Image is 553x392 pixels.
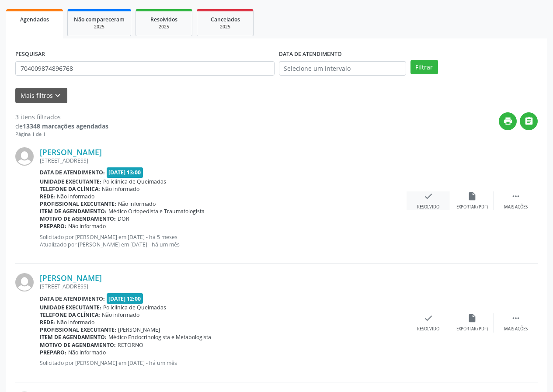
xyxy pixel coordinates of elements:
div: [STREET_ADDRESS] [40,283,407,290]
span: [PERSON_NAME] [118,326,160,333]
b: Item de agendamento: [40,208,107,215]
span: RETORNO [118,341,143,349]
label: PESQUISAR [15,48,45,61]
a: [PERSON_NAME] [40,273,102,283]
button:  [520,112,538,130]
b: Rede: [40,319,55,326]
b: Profissional executante: [40,200,116,208]
div: de [15,121,108,131]
i: insert_drive_file [467,313,477,323]
span: Cancelados [211,16,240,23]
strong: 13348 marcações agendadas [23,122,108,130]
div: 2025 [74,24,125,30]
span: [DATE] 13:00 [107,167,143,177]
b: Data de atendimento: [40,295,105,302]
i: check [424,191,433,201]
div: Mais ações [504,326,528,332]
div: Página 1 de 1 [15,131,108,138]
i:  [511,313,521,323]
b: Preparo: [40,349,66,356]
i:  [524,116,534,126]
b: Unidade executante: [40,304,101,311]
span: [DATE] 12:00 [107,293,143,303]
div: Exportar (PDF) [456,326,488,332]
span: DOR [118,215,129,222]
span: Médico Endocrinologista e Metabologista [108,333,211,341]
div: 2025 [203,24,247,30]
div: 2025 [142,24,186,30]
span: Policlinica de Queimadas [103,304,166,311]
span: Médico Ortopedista e Traumatologista [108,208,205,215]
span: Não informado [102,185,139,193]
b: Data de atendimento: [40,169,105,176]
b: Profissional executante: [40,326,116,333]
b: Motivo de agendamento: [40,341,116,349]
i: print [503,116,513,126]
i: insert_drive_file [467,191,477,201]
img: img [15,273,34,291]
div: Resolvido [417,204,439,210]
span: Não informado [102,311,139,319]
p: Solicitado por [PERSON_NAME] em [DATE] - há 5 meses Atualizado por [PERSON_NAME] em [DATE] - há u... [40,233,407,248]
i: check [424,313,433,323]
b: Motivo de agendamento: [40,215,116,222]
a: [PERSON_NAME] [40,147,102,157]
button: print [499,112,517,130]
div: Mais ações [504,204,528,210]
img: img [15,147,34,166]
b: Unidade executante: [40,178,101,185]
span: Não informado [57,193,94,200]
span: Não informado [57,319,94,326]
label: DATA DE ATENDIMENTO [279,48,342,61]
input: Selecione um intervalo [279,61,406,76]
b: Rede: [40,193,55,200]
i:  [511,191,521,201]
p: Solicitado por [PERSON_NAME] em [DATE] - há um mês [40,359,407,367]
div: Exportar (PDF) [456,204,488,210]
div: 3 itens filtrados [15,112,108,121]
span: Não compareceram [74,16,125,23]
span: Não informado [118,200,156,208]
b: Telefone da clínica: [40,185,100,193]
i: keyboard_arrow_down [53,91,63,101]
div: Resolvido [417,326,439,332]
button: Filtrar [410,60,438,75]
span: Agendados [20,16,49,23]
span: Não informado [68,349,106,356]
input: Nome, CNS [15,61,275,76]
span: Não informado [68,222,106,230]
b: Preparo: [40,222,66,230]
span: Policlinica de Queimadas [103,178,166,185]
button: Mais filtroskeyboard_arrow_down [15,88,67,103]
b: Item de agendamento: [40,333,107,341]
b: Telefone da clínica: [40,311,100,319]
div: [STREET_ADDRESS] [40,157,407,164]
span: Resolvidos [150,16,177,23]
